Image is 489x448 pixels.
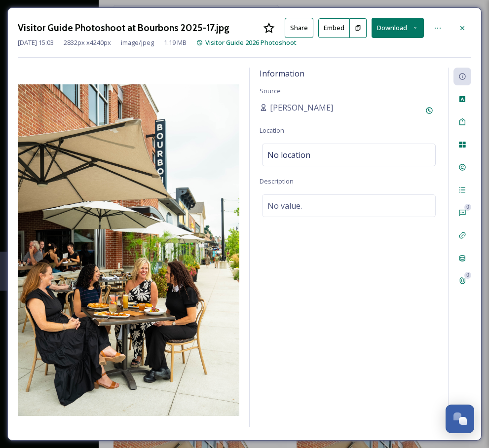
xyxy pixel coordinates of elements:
button: Download [372,18,424,38]
div: 0 [464,204,471,211]
span: Information [260,68,304,79]
span: Source [260,86,281,95]
span: Description [260,177,294,186]
span: image/jpeg [121,38,154,47]
span: 1.19 MB [164,38,187,47]
span: [PERSON_NAME] [270,102,333,113]
span: [DATE] 15:03 [18,38,54,47]
img: Visitor%20Guide%20Photoshoot%20at%20Bourbons%202025-17.jpg [18,84,239,416]
button: Share [285,18,313,38]
span: No value. [267,200,302,212]
span: Location [260,126,284,135]
span: 2832 px x 4240 px [64,38,111,47]
button: Embed [318,18,350,38]
h3: Visitor Guide Photoshoot at Bourbons 2025-17.jpg [18,21,229,35]
span: Visitor Guide 2026 Photoshoot [205,38,297,47]
span: No location [267,149,310,161]
button: Open Chat [446,405,474,433]
div: 0 [464,272,471,279]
